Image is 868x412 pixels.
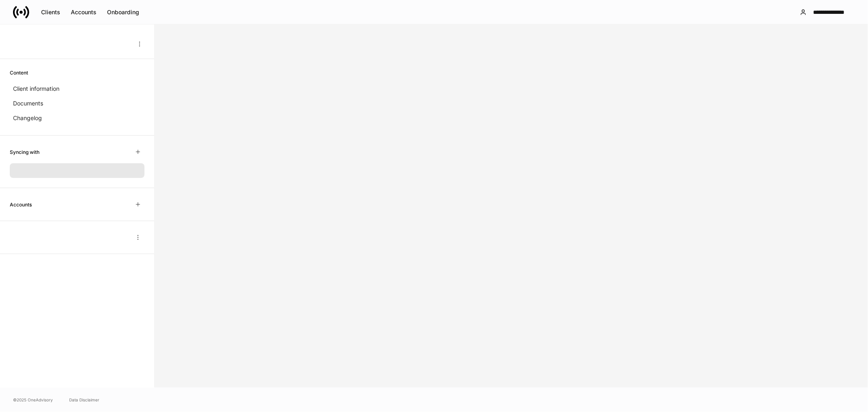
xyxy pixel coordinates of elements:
[71,8,96,16] div: Accounts
[13,99,43,107] p: Documents
[10,201,32,208] h6: Accounts
[66,6,102,19] button: Accounts
[102,6,144,19] button: Onboarding
[10,81,144,96] a: Client information
[10,96,144,111] a: Documents
[10,69,28,77] h6: Content
[36,6,66,19] button: Clients
[13,85,59,93] p: Client information
[10,111,144,125] a: Changelog
[13,114,42,122] p: Changelog
[10,148,39,156] h6: Syncing with
[13,397,53,403] span: © 2025 OneAdvisory
[41,8,60,16] div: Clients
[107,8,139,16] div: Onboarding
[69,397,99,403] a: Data Disclaimer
